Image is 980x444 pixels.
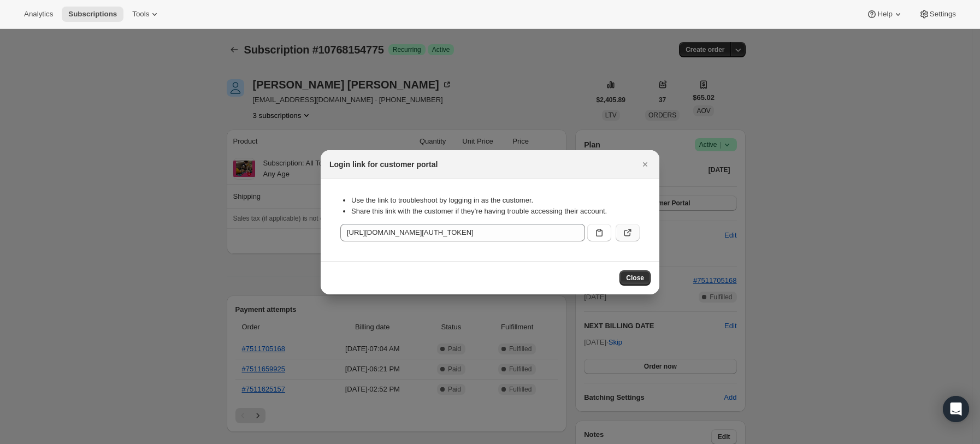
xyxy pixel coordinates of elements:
li: Use the link to troubleshoot by logging in as the customer. [351,195,640,206]
span: Settings [930,10,956,19]
button: Close [637,157,653,172]
span: Tools [132,10,149,19]
span: Close [626,274,644,282]
span: Subscriptions [68,10,117,19]
button: Help [860,7,910,22]
div: Open Intercom Messenger [943,396,969,422]
button: Close [619,270,651,286]
button: Settings [912,7,963,22]
span: Help [877,10,892,19]
button: Tools [126,7,167,22]
button: Analytics [17,7,60,22]
h2: Login link for customer portal [329,159,438,170]
button: Subscriptions [62,7,123,22]
li: Share this link with the customer if they’re having trouble accessing their account. [351,206,640,217]
span: Analytics [24,10,53,19]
